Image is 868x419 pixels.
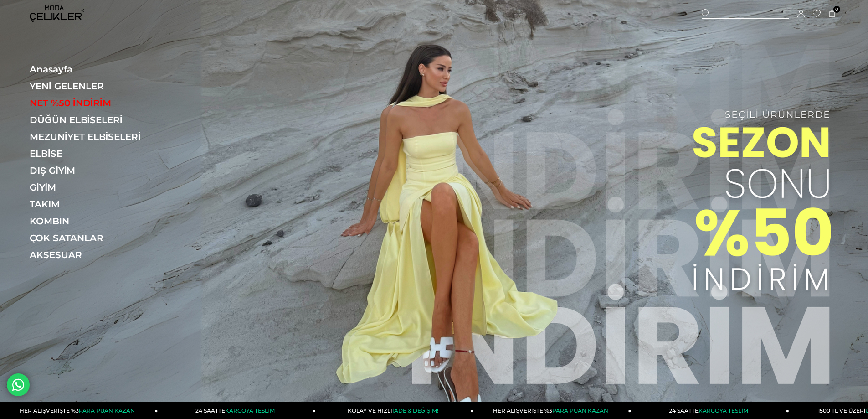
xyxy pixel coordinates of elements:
[552,407,608,414] span: PARA PUAN KAZAN
[30,81,155,92] a: YENİ GELENLER
[316,402,473,419] a: KOLAY VE HIZLIİADE & DEĞİŞİM!
[158,402,316,419] a: 24 SAATTEKARGOYA TESLİM
[30,165,155,176] a: DIŞ GİYİM
[30,148,155,159] a: ELBİSE
[30,131,155,142] a: MEZUNİYET ELBİSELERİ
[699,407,748,414] span: KARGOYA TESLİM
[30,5,84,22] img: logo
[79,407,135,414] span: PARA PUAN KAZAN
[632,402,789,419] a: 24 SAATTEKARGOYA TESLİM
[30,98,155,109] a: NET %50 İNDİRİM
[225,407,274,414] span: KARGOYA TESLİM
[392,407,438,414] span: İADE & DEĞİŞİM!
[30,249,155,260] a: AKSESUAR
[30,182,155,193] a: GİYİM
[30,233,155,243] a: ÇOK SATANLAR
[473,402,631,419] a: HER ALIŞVERİŞTE %3PARA PUAN KAZAN
[829,10,836,17] a: 0
[30,64,155,75] a: Anasayfa
[30,216,155,227] a: KOMBİN
[30,199,155,210] a: TAKIM
[833,6,840,13] span: 0
[30,114,155,125] a: DÜĞÜN ELBİSELERİ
